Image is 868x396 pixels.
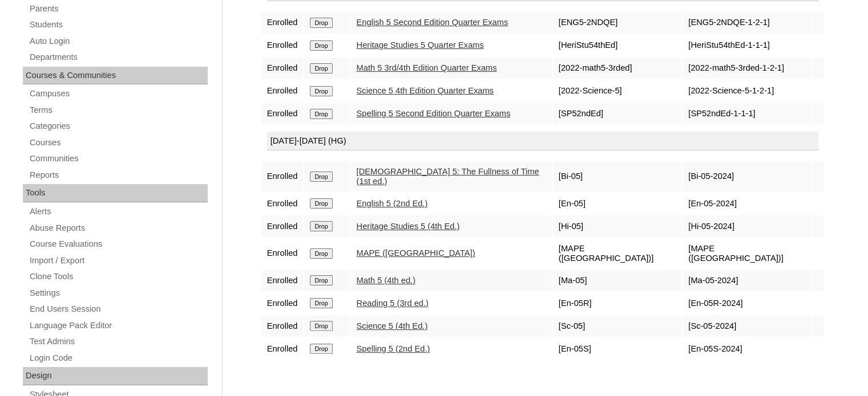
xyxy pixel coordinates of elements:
a: Parents [29,2,208,16]
a: Reports [29,168,208,182]
td: [En-05S] [553,338,681,360]
a: Campuses [29,87,208,101]
td: [2022-Science-5-1-2-1] [683,80,811,102]
a: Departments [29,50,208,64]
td: Enrolled [261,238,304,268]
td: [ENG5-2NDQE-1-2-1] [683,12,811,34]
td: Enrolled [261,338,304,360]
input: Drop [310,344,332,354]
td: Enrolled [261,193,304,214]
td: [HeriStu54thEd-1-1-1] [683,35,811,56]
td: [2022-math5-3rded] [553,58,681,79]
td: [En-05-2024] [683,193,811,214]
td: [Bi-05] [553,161,681,191]
td: [2022-math5-3rded-1-2-1] [683,58,811,79]
div: [DATE]-[DATE] (HG) [267,132,818,151]
td: [Hi-05] [553,215,681,237]
td: [HeriStu54thEd] [553,35,681,56]
td: Enrolled [261,270,304,291]
input: Drop [310,63,332,74]
td: Enrolled [261,292,304,314]
a: Science 5 4th Edition Quarter Exams [357,86,494,95]
td: [MAPE ([GEOGRAPHIC_DATA])] [553,238,681,268]
input: Drop [310,109,332,119]
a: Auto Login [29,34,208,48]
td: [En-05] [553,193,681,214]
a: Clone Tools [29,270,208,284]
td: [SP52ndEd-1-1-1] [683,103,811,125]
input: Drop [310,298,332,308]
td: Enrolled [261,315,304,337]
a: Math 5 (4th ed.) [357,276,415,285]
a: Students [29,18,208,32]
td: [En-05S-2024] [683,338,811,360]
td: [SP52ndEd] [553,103,681,125]
a: Import / Export [29,254,208,268]
a: Math 5 3rd/4th Edition Quarter Exams [357,63,497,72]
a: Heritage Studies 5 (4th Ed.) [357,222,460,231]
a: English 5 (2nd Ed.) [357,199,428,208]
a: Terms [29,103,208,117]
input: Drop [310,86,332,96]
td: [En-05R-2024] [683,292,811,314]
input: Drop [310,321,332,331]
td: Enrolled [261,58,304,79]
td: [Hi-05-2024] [683,215,811,237]
a: Test Admins [29,334,208,349]
a: Alerts [29,205,208,219]
td: [Ma-05] [553,270,681,291]
td: Enrolled [261,35,304,56]
td: [ENG5-2NDQE] [553,12,681,34]
a: English 5 Second Edition Quarter Exams [357,18,508,27]
td: Enrolled [261,12,304,34]
a: [DEMOGRAPHIC_DATA] 5: The Fullness of Time (1st ed.) [357,167,539,186]
a: MAPE ([GEOGRAPHIC_DATA]) [357,248,475,258]
input: Drop [310,172,332,182]
a: Login Code [29,351,208,365]
input: Drop [310,248,332,259]
a: Spelling 5 (2nd Ed.) [357,344,430,353]
a: End Users Session [29,302,208,316]
a: Course Evaluations [29,237,208,251]
td: [Sc-05] [553,315,681,337]
a: Heritage Studies 5 Quarter Exams [357,40,484,50]
a: Courses [29,136,208,150]
a: Spelling 5 Second Edition Quarter Exams [357,109,511,118]
td: [Sc-05-2024] [683,315,811,337]
input: Drop [310,40,332,51]
a: Language Pack Editor [29,319,208,333]
input: Drop [310,198,332,209]
a: Settings [29,286,208,300]
a: Communities [29,152,208,166]
td: Enrolled [261,80,304,102]
a: Science 5 (4th Ed.) [357,321,428,330]
div: Tools [23,184,208,202]
input: Drop [310,275,332,285]
td: Enrolled [261,215,304,237]
a: Reading 5 (3rd ed.) [357,299,429,308]
td: [En-05R] [553,292,681,314]
td: Enrolled [261,103,304,125]
a: Abuse Reports [29,221,208,235]
td: [Ma-05-2024] [683,270,811,291]
div: Courses & Communities [23,67,208,85]
input: Drop [310,221,332,231]
div: Design [23,367,208,385]
td: [MAPE ([GEOGRAPHIC_DATA])] [683,238,811,268]
td: [2022-Science-5] [553,80,681,102]
td: [Bi-05-2024] [683,161,811,191]
td: Enrolled [261,161,304,191]
input: Drop [310,18,332,28]
a: Categories [29,119,208,133]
